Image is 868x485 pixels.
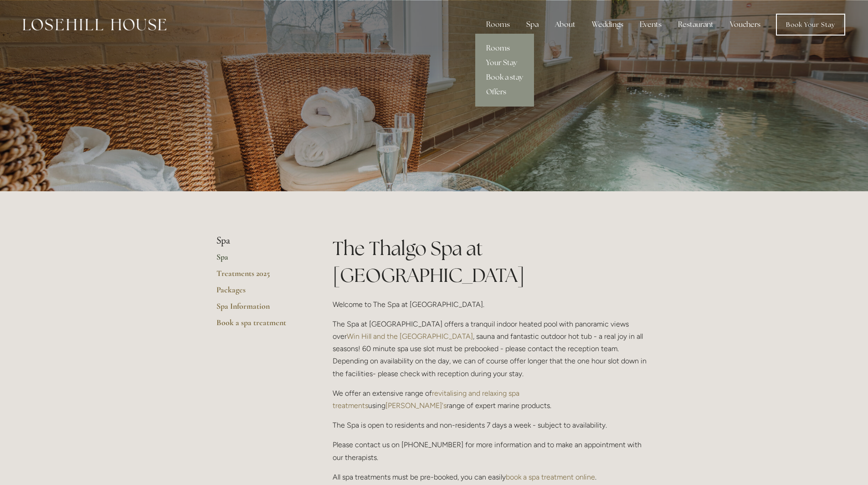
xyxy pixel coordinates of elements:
a: Treatments 2025 [216,268,303,285]
a: [PERSON_NAME]'s [385,401,447,410]
a: Book Your Stay [776,14,845,36]
h1: The Thalgo Spa at [GEOGRAPHIC_DATA] [333,235,652,289]
p: We offer an extensive range of using range of expert marine products. [333,387,652,412]
a: Spa [216,252,303,268]
div: Weddings [585,15,631,34]
img: Losehill House [23,19,166,31]
p: The Spa is open to residents and non-residents 7 days a week - subject to availability. [333,419,652,431]
a: book a spa treatment online [506,473,595,481]
div: Spa [519,15,546,34]
div: About [548,15,583,34]
p: The Spa at [GEOGRAPHIC_DATA] offers a tranquil indoor heated pool with panoramic views over , sau... [333,318,652,380]
a: Vouchers [723,15,768,34]
a: Win Hill and the [GEOGRAPHIC_DATA] [347,332,473,341]
a: Rooms [475,41,534,56]
a: Book a spa treatment [216,317,303,334]
div: Events [632,15,669,34]
a: Your Stay [475,56,534,70]
p: Please contact us on [PHONE_NUMBER] for more information and to make an appointment with our ther... [333,439,652,463]
a: Offers [475,85,534,99]
p: Welcome to The Spa at [GEOGRAPHIC_DATA]. [333,298,652,311]
div: Rooms [479,15,517,34]
a: Spa Information [216,301,303,317]
div: Restaurant [671,15,721,34]
a: Packages [216,285,303,301]
a: Book a stay [475,70,534,85]
li: Spa [216,235,303,247]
